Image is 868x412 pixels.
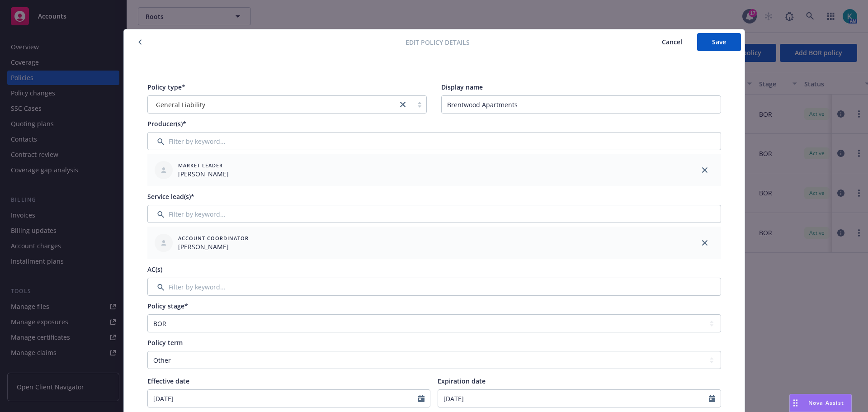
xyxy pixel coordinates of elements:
span: Service lead(s)* [147,192,194,201]
svg: Calendar [709,395,715,402]
span: General Liability [156,100,205,109]
span: Cancel [662,38,682,46]
span: General Liability [152,100,393,109]
span: [PERSON_NAME] [178,242,249,251]
span: Producer(s)* [147,119,186,128]
span: Policy term [147,338,183,347]
span: Nova Assist [808,399,844,407]
span: Effective date [147,377,189,385]
input: MM/DD/YYYY [148,390,419,407]
a: close [397,99,408,110]
input: MM/DD/YYYY [438,390,709,407]
span: [PERSON_NAME] [178,169,229,179]
span: Edit policy details [406,38,470,47]
span: Account Coordinator [178,234,249,242]
input: Filter by keyword... [147,205,721,223]
input: Filter by keyword... [147,278,721,296]
a: close [699,165,710,175]
button: Nova Assist [789,394,852,412]
span: Save [712,38,726,46]
svg: Calendar [418,395,425,402]
input: Filter by keyword... [147,132,721,150]
span: Display name [441,83,483,91]
button: Save [697,33,741,51]
span: Policy stage* [147,302,188,310]
button: Cancel [647,33,697,51]
span: Market Leader [178,161,229,169]
a: close [699,237,710,248]
span: AC(s) [147,265,162,274]
div: Drag to move [790,394,801,412]
span: Policy type* [147,83,185,91]
span: Expiration date [438,377,486,385]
